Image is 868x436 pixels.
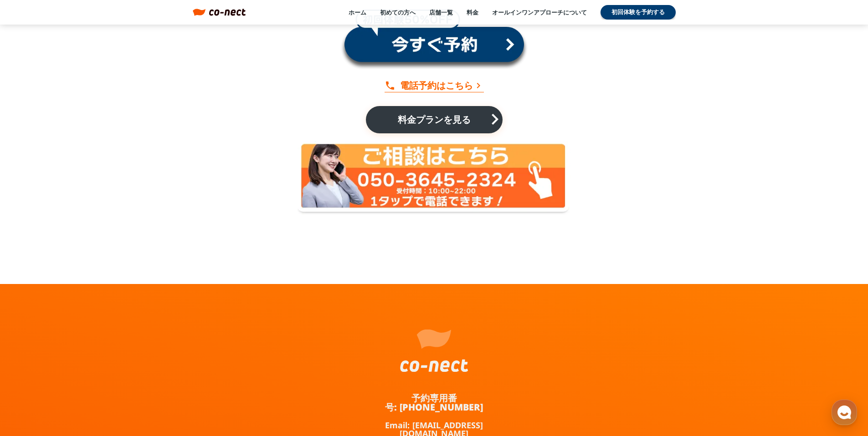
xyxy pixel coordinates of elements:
[400,79,473,92] p: 電話予約はこちら
[349,8,366,16] a: ホーム
[473,80,484,91] i: keyboard_arrow_right
[141,302,152,309] span: 設定
[385,80,395,91] i: phone
[118,289,175,311] a: 設定
[601,5,676,20] a: 初回体験を予約する
[489,112,501,127] i: keyboard_arrow_right
[429,8,453,16] a: 店舗一覧
[60,289,118,311] a: チャット
[366,394,503,412] a: 予約専用番号: [PHONE_NUMBER]
[385,79,484,92] a: phone電話予約はこちらkeyboard_arrow_right
[380,8,416,16] a: 初めての方へ
[391,115,478,124] p: 料金プランを見る
[78,303,100,310] span: チャット
[3,289,60,311] a: ホーム
[366,106,503,133] a: 料金プランを見るkeyboard_arrow_right
[467,8,478,16] a: 料金
[23,302,40,309] span: ホーム
[492,8,587,16] a: オールインワンアプローチについて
